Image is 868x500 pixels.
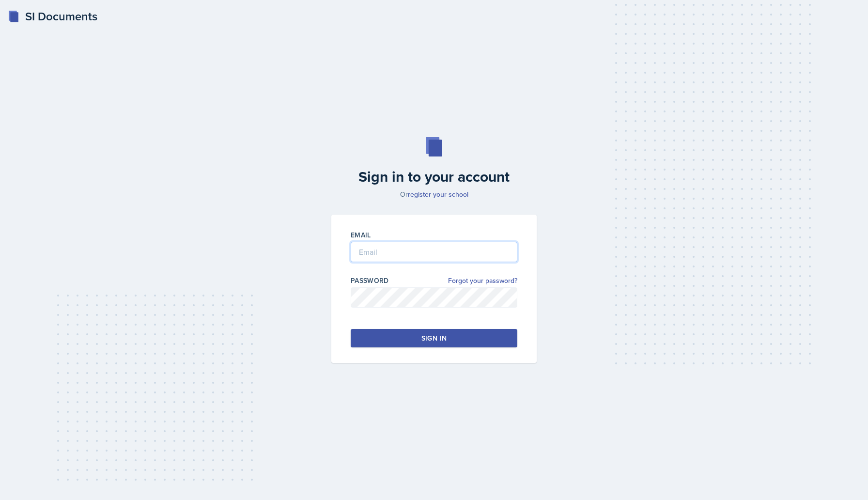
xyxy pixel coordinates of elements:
[351,329,517,347] button: Sign in
[325,189,542,199] p: Or
[325,168,542,186] h2: Sign in to your account
[351,230,371,240] label: Email
[448,276,517,286] a: Forgot your password?
[351,276,389,285] label: Password
[351,242,517,262] input: Email
[8,8,97,25] a: SI Documents
[421,333,447,343] div: Sign in
[408,189,468,199] a: register your school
